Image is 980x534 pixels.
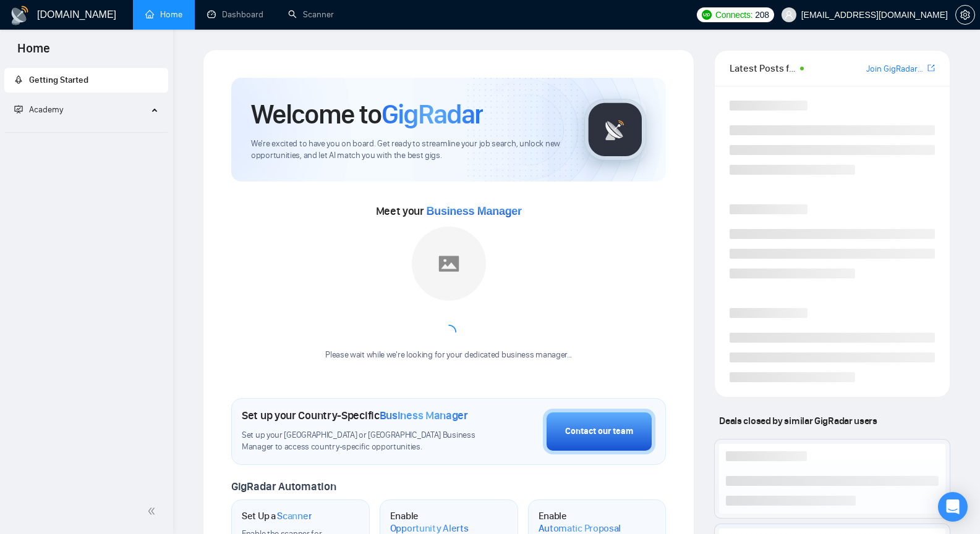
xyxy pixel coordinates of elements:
[956,10,974,20] span: setting
[29,75,88,85] span: Getting Started
[427,205,522,217] span: Business Manager
[29,104,63,115] span: Academy
[207,9,263,20] a: dashboardDashboard
[412,227,486,301] img: placeholder.png
[318,349,579,361] div: Please wait while we're looking for your dedicated business manager...
[543,409,655,454] button: Contact our team
[938,492,968,522] div: Open Intercom Messenger
[14,104,63,115] span: Academy
[390,510,478,534] h1: Enable
[584,99,646,161] img: gigradar-logo.png
[755,8,769,22] span: 208
[955,5,975,25] button: setting
[242,510,312,522] h1: Set Up a
[927,62,935,74] a: export
[242,430,481,453] span: Set up your [GEOGRAPHIC_DATA] or [GEOGRAPHIC_DATA] Business Manager to access country-specific op...
[955,10,975,20] a: setting
[702,10,712,20] img: upwork-logo.png
[927,63,935,73] span: export
[251,98,483,131] h1: Welcome to
[277,510,312,522] span: Scanner
[4,127,168,135] li: Academy Homepage
[565,425,633,438] div: Contact our team
[14,75,23,84] span: rocket
[4,68,168,93] li: Getting Started
[145,9,182,20] a: homeHome
[376,204,522,218] span: Meet your
[730,60,796,76] span: Latest Posts from the GigRadar Community
[440,323,457,341] span: loading
[785,10,793,19] span: user
[231,480,336,493] span: GigRadar Automation
[7,40,60,65] span: Home
[714,410,882,432] span: Deals closed by similar GigRadar users
[715,8,752,22] span: Connects:
[288,9,334,20] a: searchScanner
[381,98,483,131] span: GigRadar
[242,409,468,422] h1: Set up your Country-Specific
[10,6,30,25] img: logo
[866,62,925,76] a: Join GigRadar Slack Community
[251,138,565,162] span: We're excited to have you on board. Get ready to streamline your job search, unlock new opportuni...
[380,409,468,422] span: Business Manager
[147,505,160,517] span: double-left
[14,105,23,114] span: fund-projection-screen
